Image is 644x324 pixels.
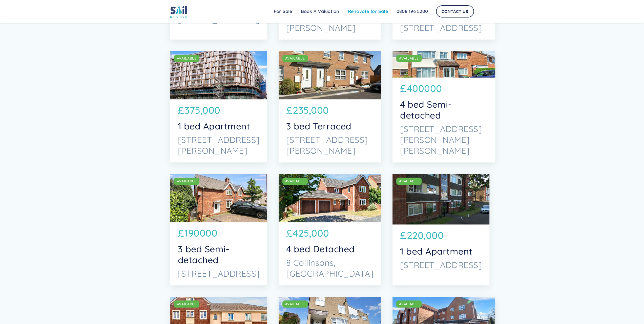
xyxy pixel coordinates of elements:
[293,103,329,118] p: 235,000
[400,228,406,243] p: £
[400,259,482,270] p: [STREET_ADDRESS]
[177,301,197,307] div: AVAILABLE
[177,179,197,184] div: AVAILABLE
[297,6,344,16] a: Book A Valuation
[293,226,329,240] p: 425,000
[392,174,489,285] a: AVAILABLE£220,0001 bed Apartment[STREET_ADDRESS]
[178,268,260,279] p: [STREET_ADDRESS]
[392,51,495,162] a: AVAILABLE£4000004 bed Semi-detached[STREET_ADDRESS][PERSON_NAME][PERSON_NAME]
[399,301,419,307] div: AVAILABLE
[178,103,184,118] p: £
[285,179,305,184] div: AVAILABLE
[400,99,488,121] p: 4 bed Semi-detached
[178,134,260,156] p: [STREET_ADDRESS][PERSON_NAME]
[170,174,267,285] a: AVAILABLE£1900003 bed Semi-detached[STREET_ADDRESS]
[286,121,374,132] p: 3 bed Terraced
[400,81,406,96] p: £
[399,179,419,184] div: AVAILABLE
[285,301,305,307] div: AVAILABLE
[177,56,197,61] div: AVAILABLE
[184,103,220,118] p: 375,000
[269,6,297,16] a: For Sale
[178,226,184,240] p: £
[407,81,442,96] p: 400000
[285,56,305,61] div: AVAILABLE
[286,103,293,118] p: £
[344,6,392,16] a: Renovate for Sale
[279,51,381,162] a: AVAILABLE£235,0003 bed Terraced[STREET_ADDRESS][PERSON_NAME]
[170,51,267,162] a: AVAILABLE£375,0001 bed Apartment[STREET_ADDRESS][PERSON_NAME]
[279,174,381,285] a: AVAILABLE£425,0004 bed Detached8 Collinsons, [GEOGRAPHIC_DATA]
[436,5,474,17] a: Contact Us
[400,123,488,156] p: [STREET_ADDRESS][PERSON_NAME][PERSON_NAME]
[400,22,488,33] p: [STREET_ADDRESS]
[399,56,419,61] div: AVAILABLE
[170,5,187,18] img: sail home logo colored
[286,257,374,279] p: 8 Collinsons, [GEOGRAPHIC_DATA]
[286,134,374,156] p: [STREET_ADDRESS][PERSON_NAME]
[178,244,260,265] p: 3 bed Semi-detached
[178,121,260,132] p: 1 bed Apartment
[407,228,444,243] p: 220,000
[400,246,482,257] p: 1 bed Apartment
[286,244,374,255] p: 4 bed Detached
[184,226,217,240] p: 190000
[392,6,432,16] a: 0808 196 5200
[286,226,293,240] p: £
